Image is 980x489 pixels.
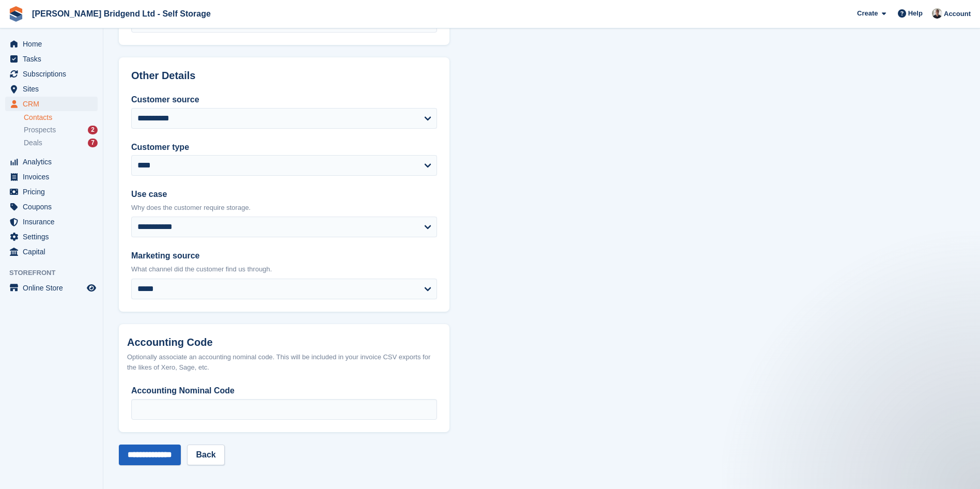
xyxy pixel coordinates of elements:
[5,82,98,96] a: menu
[5,52,98,66] a: menu
[5,200,98,214] a: menu
[23,230,85,244] span: Settings
[23,37,85,51] span: Home
[23,281,85,295] span: Online Store
[23,215,85,229] span: Insurance
[23,97,85,111] span: CRM
[23,170,85,184] span: Invoices
[28,5,215,22] a: [PERSON_NAME] Bridgend Ltd - Self Storage
[88,139,98,147] div: 7
[131,70,437,82] h2: Other Details
[5,97,98,111] a: menu
[23,200,85,214] span: Coupons
[24,138,42,148] span: Deals
[85,282,98,294] a: Preview store
[932,8,942,19] img: Rhys Jones
[187,445,224,465] a: Back
[23,185,85,199] span: Pricing
[131,250,437,262] label: Marketing source
[857,8,878,19] span: Create
[127,352,441,372] div: Optionally associate an accounting nominal code. This will be included in your invoice CSV export...
[131,188,437,201] label: Use case
[8,6,24,22] img: stora-icon-8386f47178a22dfd0bd8f6a31ec36ba5ce8667c1dd55bd0f319d3a0aa187defe.svg
[908,8,923,19] span: Help
[24,137,98,148] a: Deals 7
[5,185,98,199] a: menu
[131,385,437,397] label: Accounting Nominal Code
[127,337,441,348] h2: Accounting Code
[23,67,85,81] span: Subscriptions
[131,264,437,274] p: What channel did the customer find us through.
[5,37,98,51] a: menu
[24,125,56,135] span: Prospects
[5,230,98,244] a: menu
[23,52,85,66] span: Tasks
[5,170,98,184] a: menu
[944,9,971,19] span: Account
[24,113,98,123] a: Contacts
[5,215,98,229] a: menu
[23,155,85,169] span: Analytics
[5,281,98,295] a: menu
[131,94,437,106] label: Customer source
[5,155,98,169] a: menu
[23,244,85,259] span: Capital
[24,125,98,135] a: Prospects 2
[131,141,437,154] label: Customer type
[23,82,85,96] span: Sites
[88,126,98,134] div: 2
[5,67,98,81] a: menu
[131,203,437,213] p: Why does the customer require storage.
[9,268,103,278] span: Storefront
[5,244,98,259] a: menu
